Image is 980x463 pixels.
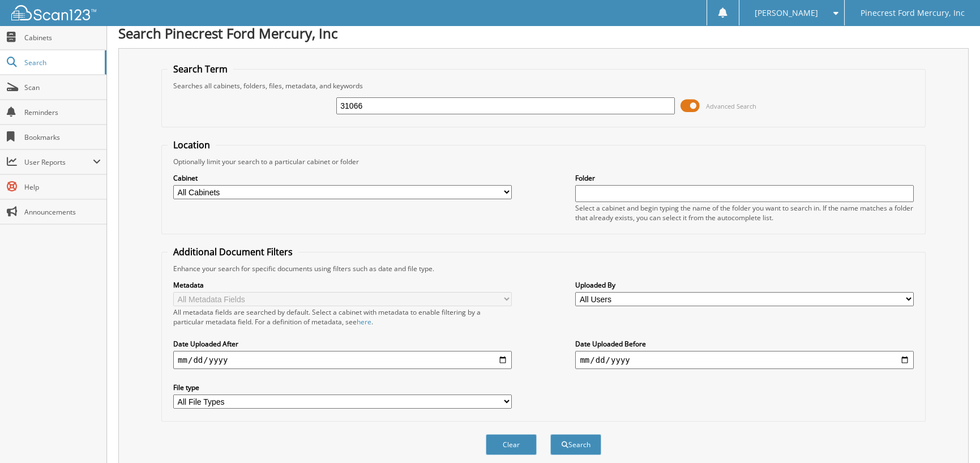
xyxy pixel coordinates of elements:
span: Pinecrest Ford Mercury, Inc [861,10,965,16]
div: Enhance your search for specific documents using filters such as date and file type. [168,264,919,273]
label: Cabinet [173,173,512,183]
legend: Additional Document Filters [168,246,298,258]
div: Select a cabinet and begin typing the name of the folder you want to search in. If the name match... [575,203,914,222]
legend: Search Term [168,63,233,75]
button: Clear [486,434,537,455]
span: Help [24,182,101,192]
span: Search [24,58,99,67]
input: start [173,351,512,369]
span: User Reports [24,157,93,167]
input: end [575,351,914,369]
label: Folder [575,173,914,183]
a: here [357,317,371,327]
label: Metadata [173,280,512,290]
div: Searches all cabinets, folders, files, metadata, and keywords [168,81,919,91]
span: Reminders [24,108,101,117]
img: scan123-logo-white.svg [11,5,96,20]
span: Bookmarks [24,132,101,142]
legend: Location [168,139,216,151]
div: Optionally limit your search to a particular cabinet or folder [168,157,919,166]
span: Advanced Search [706,102,756,110]
label: Date Uploaded Before [575,339,914,349]
h1: Search Pinecrest Ford Mercury, Inc [118,24,969,42]
span: Announcements [24,207,101,217]
label: Date Uploaded After [173,339,512,349]
span: Scan [24,83,101,92]
iframe: Chat Widget [923,409,980,463]
div: All metadata fields are searched by default. Select a cabinet with metadata to enable filtering b... [173,307,512,327]
button: Search [550,434,601,455]
label: File type [173,383,512,392]
label: Uploaded By [575,280,914,290]
span: Cabinets [24,33,101,42]
span: [PERSON_NAME] [755,10,818,16]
